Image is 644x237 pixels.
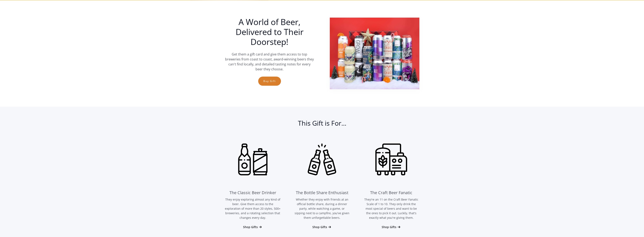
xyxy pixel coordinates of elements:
p: Whether they enjoy with friends at an official bottle share, during a dinner party, while watchin... [294,197,350,220]
a: Shop Gifts [243,225,262,229]
a: Shop Gifts [312,225,332,229]
div: The Classic Beer Drinker [229,189,276,196]
p: They're an 11 on the Craft Beer Fanatic Scale of 1 to 10. They only drink the most special of bee... [363,197,419,220]
h1: A World of Beer, Delivered to Their Doorstep! [225,17,314,47]
div: Shop Gifts [382,225,396,229]
div: Shop Gifts [312,225,327,229]
div: The Craft Beer Fanatic [370,189,412,196]
a: Buy Gift [258,77,281,86]
h2: This Gift is For... [225,119,419,131]
a: Shop Gifts [382,225,401,229]
p: They enjoy exploring almost any kind of beer. Give them access to the exploration of more than 20... [225,197,281,220]
p: Get them a gift card and give them access to top breweries from coast to coast, award-winning bee... [225,52,314,72]
div: Shop Gifts [243,225,258,229]
div: The Bottle Share Enthusiast [296,189,348,196]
